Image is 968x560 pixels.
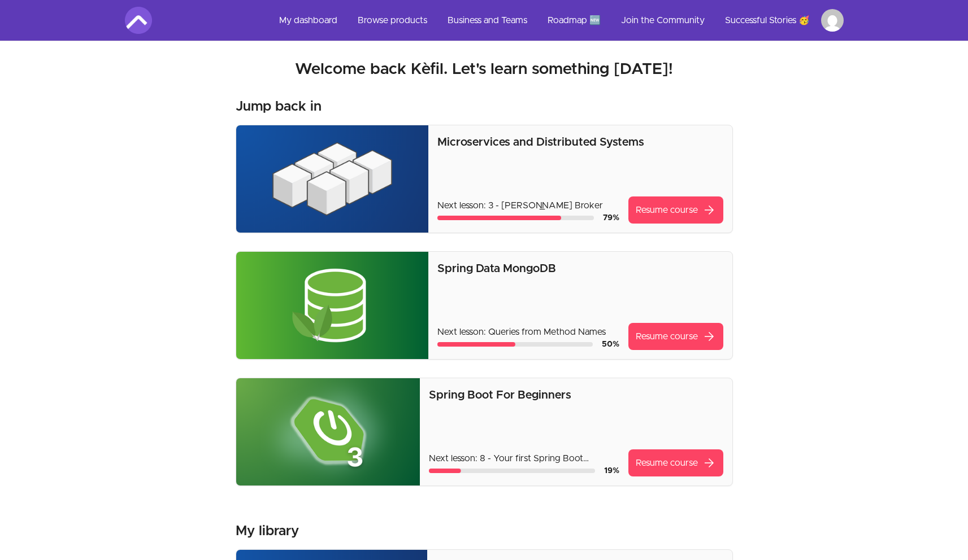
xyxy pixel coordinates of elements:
[429,387,723,403] p: Spring Boot For Beginners
[429,469,594,473] div: Course progress
[437,342,592,347] div: Course progress
[349,7,436,34] a: Browse products
[437,216,593,220] div: Course progress
[539,7,610,34] a: Roadmap 🆕
[437,134,723,150] p: Microservices and Distributed Systems
[702,203,716,217] span: arrow_forward
[429,452,619,465] p: Next lesson: 8 - Your first Spring Boot Application
[604,467,619,475] span: 19 %
[270,7,844,34] nav: Main
[603,214,619,222] span: 79 %
[437,199,619,212] p: Next lesson: 3 - [PERSON_NAME] Broker
[437,325,619,339] p: Next lesson: Queries from Method Names
[236,98,322,116] h3: Jump back in
[702,330,716,343] span: arrow_forward
[236,252,429,359] img: Product image for Spring Data MongoDB
[702,456,716,470] span: arrow_forward
[437,261,723,277] p: Spring Data MongoDB
[270,7,346,34] a: My dashboard
[236,522,299,540] h3: My library
[125,7,152,34] img: Amigoscode logo
[439,7,536,34] a: Business and Teams
[628,323,723,350] a: Resume coursearrow_forward
[821,9,844,32] img: Profile image for Kèfil KOUSSONDA
[628,196,723,224] a: Resume coursearrow_forward
[236,125,429,233] img: Product image for Microservices and Distributed Systems
[612,7,714,34] a: Join the Community
[236,378,420,485] img: Product image for Spring Boot For Beginners
[602,340,619,348] span: 50 %
[628,449,723,476] a: Resume coursearrow_forward
[125,59,844,80] h2: Welcome back Kèfil. Let's learn something [DATE]!
[716,7,819,34] a: Successful Stories 🥳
